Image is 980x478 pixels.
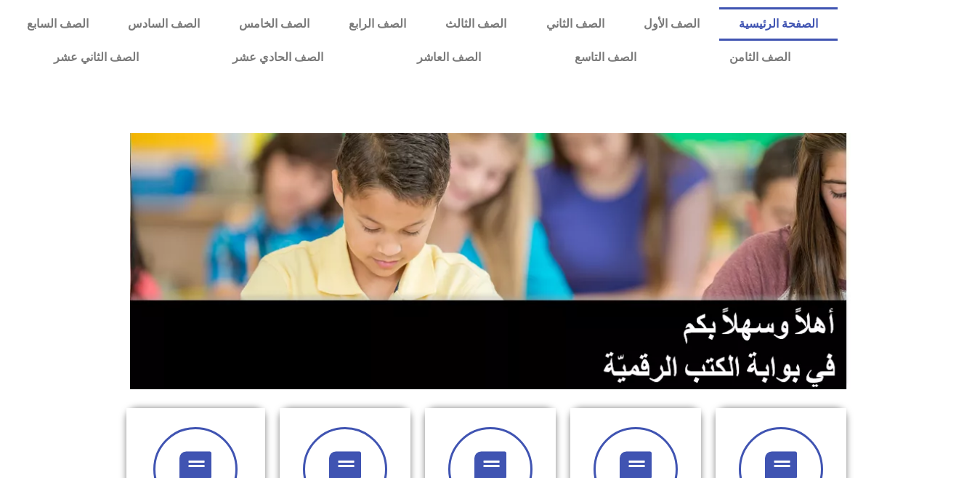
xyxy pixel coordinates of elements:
[683,41,838,74] a: الصف الثامن
[624,7,719,41] a: الصف الأول
[186,41,370,74] a: الصف الحادي عشر
[527,41,683,74] a: الصف التاسع
[7,41,186,74] a: الصف الثاني عشر
[527,7,624,41] a: الصف الثاني
[426,7,526,41] a: الصف الثالث
[7,7,108,41] a: الصف السابع
[719,7,838,41] a: الصفحة الرئيسية
[370,41,528,74] a: الصف العاشر
[108,7,219,41] a: الصف السادس
[219,7,329,41] a: الصف الخامس
[329,7,426,41] a: الصف الرابع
